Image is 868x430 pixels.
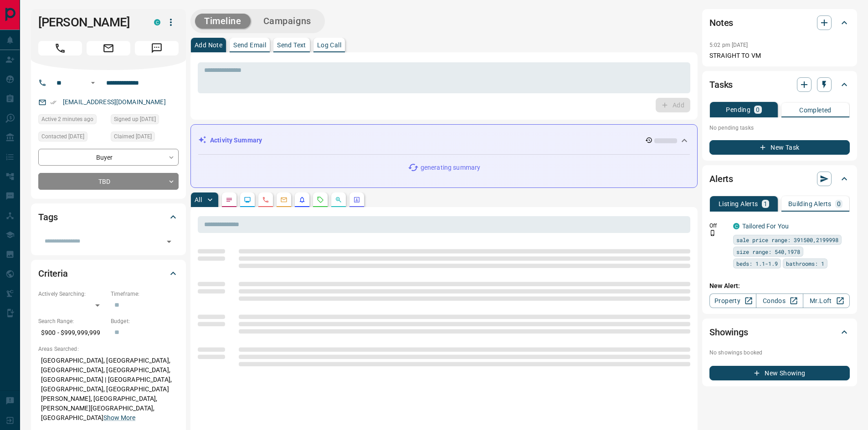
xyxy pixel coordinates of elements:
[111,290,179,298] p: Timeframe:
[111,317,179,325] p: Budget:
[709,321,850,343] div: Showings
[786,259,824,268] span: bathrooms: 1
[163,235,175,248] button: Open
[195,197,202,203] p: All
[195,14,251,29] button: Timeline
[38,345,179,353] p: Areas Searched:
[38,15,140,30] h1: [PERSON_NAME]
[38,290,106,298] p: Actively Searching:
[38,114,106,127] div: Wed Oct 15 2025
[709,42,748,48] p: 5:02 pm [DATE]
[38,173,179,190] div: TBD
[87,77,98,88] button: Open
[50,99,56,106] svg: Email Verified
[709,366,850,380] button: New Showing
[709,293,756,308] a: Property
[38,149,179,166] div: Buyer
[764,201,767,207] p: 1
[38,210,57,224] h2: Tags
[254,14,320,29] button: Campaigns
[280,196,288,203] svg: Emails
[709,168,850,190] div: Alerts
[726,106,750,113] p: Pending
[244,196,251,203] svg: Lead Browsing Activity
[799,107,832,113] p: Completed
[154,19,160,25] div: condos.ca
[421,163,480,172] p: generating summary
[38,266,68,281] h2: Criteria
[709,51,850,61] p: STRAIGHT TO VM
[63,98,166,106] a: [EMAIL_ADDRESS][DOMAIN_NAME]
[353,196,360,203] svg: Agent Actions
[709,172,733,186] h2: Alerts
[111,114,179,127] div: Mon Dec 18 2023
[709,140,850,155] button: New Task
[709,77,733,92] h2: Tasks
[709,281,850,291] p: New Alert:
[233,42,266,48] p: Send Email
[38,41,82,56] span: Call
[837,201,841,207] p: 0
[733,223,740,229] div: condos.ca
[317,196,324,203] svg: Requests
[111,132,179,144] div: Fri Jan 31 2025
[709,230,716,236] svg: Push Notification Only
[210,136,262,145] p: Activity Summary
[736,235,838,244] span: sale price range: 391500,2199998
[742,223,789,230] a: Tailored For You
[736,247,800,256] span: size range: 540,1978
[298,196,306,203] svg: Listing Alerts
[788,201,832,207] p: Building Alerts
[38,263,179,284] div: Criteria
[114,132,152,141] span: Claimed [DATE]
[41,115,93,124] span: Active 2 minutes ago
[709,15,733,30] h2: Notes
[87,41,130,56] span: Email
[803,293,850,308] a: Mr.Loft
[198,132,690,149] div: Activity Summary
[335,196,342,203] svg: Opportunities
[38,206,179,228] div: Tags
[317,42,341,48] p: Log Call
[277,42,306,48] p: Send Text
[756,293,803,308] a: Condos
[41,132,84,141] span: Contacted [DATE]
[262,196,269,203] svg: Calls
[195,42,222,48] p: Add Note
[756,106,760,113] p: 0
[709,325,748,339] h2: Showings
[709,74,850,96] div: Tasks
[38,325,106,340] p: $900 - $999,999,999
[103,413,135,423] button: Show More
[38,317,106,325] p: Search Range:
[709,12,850,34] div: Notes
[135,41,179,56] span: Message
[114,115,156,124] span: Signed up [DATE]
[226,196,233,203] svg: Notes
[38,353,179,425] p: [GEOGRAPHIC_DATA], [GEOGRAPHIC_DATA], [GEOGRAPHIC_DATA], [GEOGRAPHIC_DATA], [GEOGRAPHIC_DATA] | [...
[709,222,728,230] p: Off
[38,132,106,144] div: Mon Dec 18 2023
[709,121,850,135] p: No pending tasks
[709,349,850,357] p: No showings booked
[719,201,758,207] p: Listing Alerts
[736,259,778,268] span: beds: 1.1-1.9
